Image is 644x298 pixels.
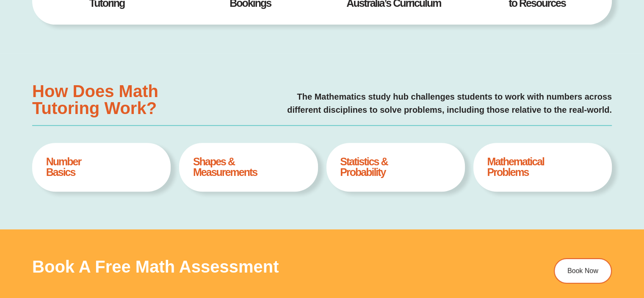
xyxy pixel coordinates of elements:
h4: Statistics & Probability [340,156,451,178]
p: The Mathematics study hub challenges students to work with numbers across different disciplines t... [172,90,612,117]
span: of ⁨0⁩ [89,1,102,13]
h4: Shapes & Measurements [193,156,304,178]
h4: Number Basics [46,156,157,178]
h3: Book a Free Math Assessment [32,258,489,275]
button: Add or edit images [240,1,252,13]
button: Text [216,1,228,13]
h3: How Does Math Tutoring Work? [32,83,164,117]
button: Draw [228,1,240,13]
iframe: Chat Widget [503,203,644,298]
h4: Mathematical Problems [487,156,598,178]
